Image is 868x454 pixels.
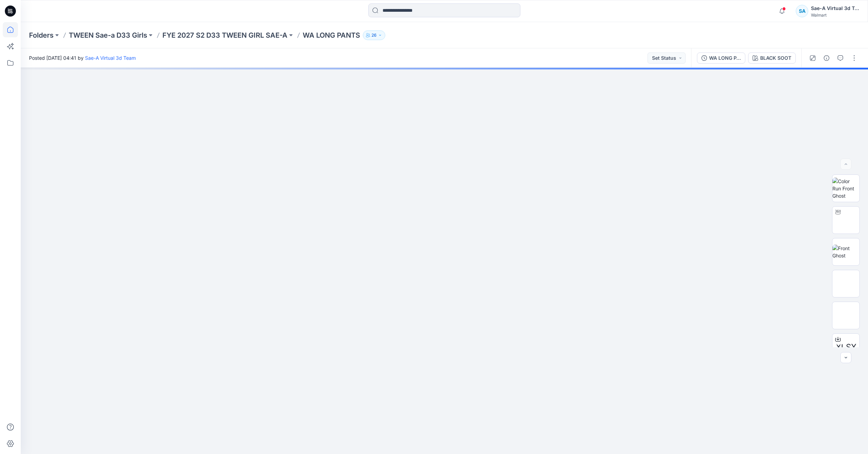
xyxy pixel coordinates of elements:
[69,30,147,40] a: TWEEN Sae-a D33 Girls
[748,53,796,64] button: BLACK SOOT
[832,245,859,259] img: Front Ghost
[371,31,377,39] p: 26
[29,30,54,40] a: Folders
[162,30,287,40] a: FYE 2027 S2 D33 TWEEN GIRL SAE-A
[821,53,832,64] button: Details
[697,53,745,64] button: WA LONG PANTS_REV_FULL COLORWAYS
[811,4,859,12] div: Sae-A Virtual 3d Team
[709,54,741,62] div: WA LONG PANTS_REV_FULL COLORWAYS
[811,12,859,18] div: Walmart
[85,55,136,61] a: Sae-A Virtual 3d Team
[363,30,385,40] button: 26
[303,30,360,40] p: WA LONG PANTS
[29,54,136,62] span: Posted [DATE] 04:41 by
[832,178,859,199] img: Color Run Front Ghost
[796,5,808,17] div: SA
[760,54,791,62] div: BLACK SOOT
[836,341,856,353] span: XLSX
